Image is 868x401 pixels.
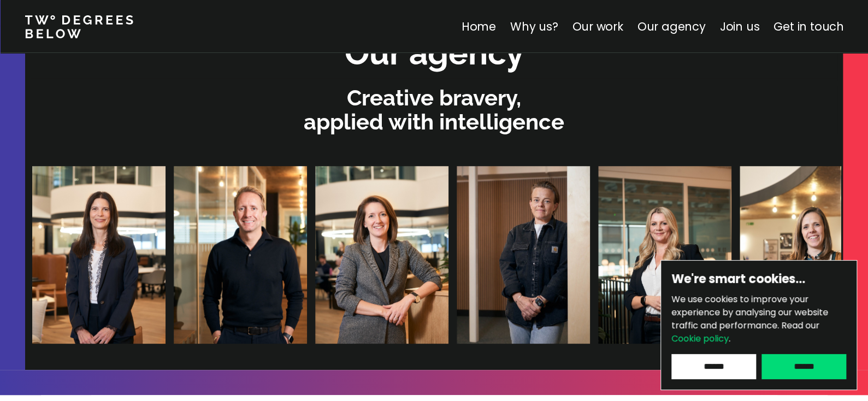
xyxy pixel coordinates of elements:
[461,19,495,34] a: Home
[553,166,686,344] img: Halina
[510,19,558,34] a: Why us?
[671,271,846,287] h6: We're smart cookies…
[128,166,262,344] img: James
[719,19,759,34] a: Join us
[411,166,545,344] img: Dani
[572,19,623,34] a: Our work
[694,166,828,344] img: Lizzie
[637,19,705,34] a: Our agency
[345,31,524,75] h2: Our agency
[270,166,403,344] img: Gemma
[31,86,837,134] p: Creative bravery, applied with intelligence
[671,319,819,345] span: Read our .
[671,332,729,345] a: Cookie policy
[671,293,846,345] p: We use cookies to improve your experience by analysing our website traffic and performance.
[773,19,843,34] a: Get in touch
